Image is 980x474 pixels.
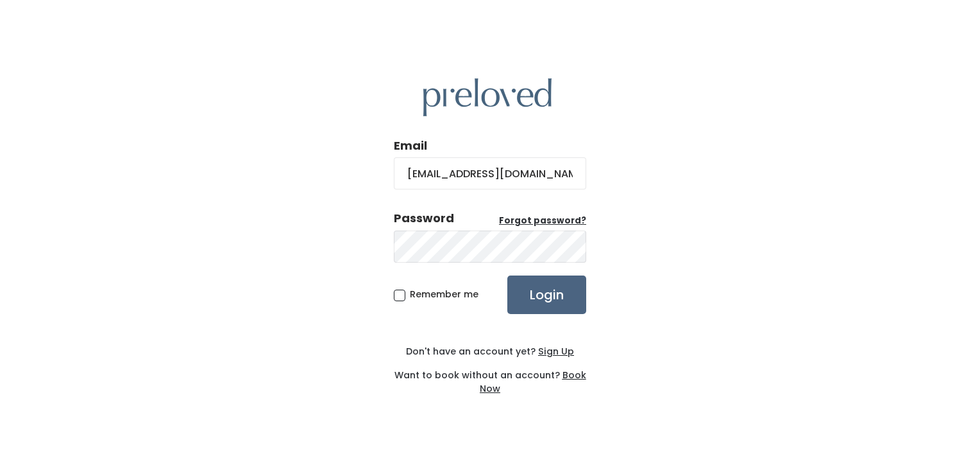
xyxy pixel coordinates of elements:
span: Remember me [410,288,478,301]
a: Forgot password? [499,215,586,227]
div: Want to book without an account? [394,358,586,396]
img: preloved logo [423,78,552,116]
div: Password [394,210,454,227]
label: Email [394,137,427,154]
div: Don't have an account yet? [394,345,586,358]
input: Login [507,276,586,314]
a: Book Now [480,369,586,395]
a: Sign Up [536,345,574,358]
u: Sign Up [538,345,574,358]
